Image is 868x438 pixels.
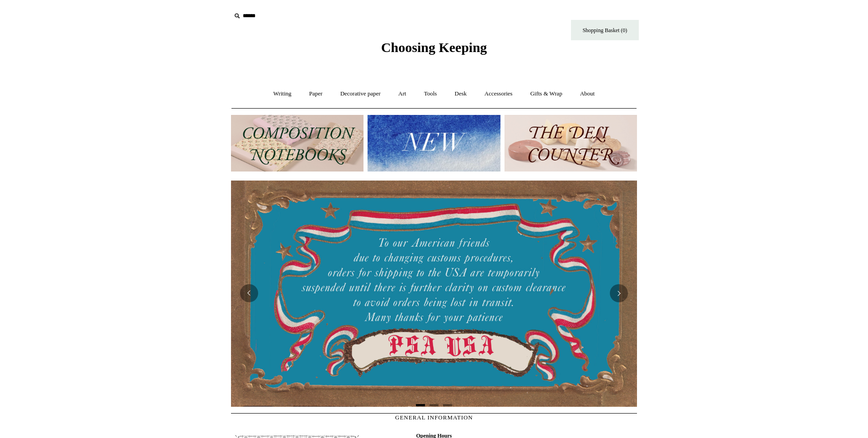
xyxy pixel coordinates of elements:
[265,82,300,106] a: Writing
[443,404,452,406] button: Page 3
[240,284,258,302] button: Previous
[368,115,500,171] img: New.jpg__PID:f73bdf93-380a-4a35-bcfe-7823039498e1
[571,20,639,40] a: Shopping Basket (0)
[572,82,603,106] a: About
[395,414,473,421] span: GENERAL INFORMATION
[301,82,331,106] a: Paper
[381,40,487,55] span: Choosing Keeping
[429,404,439,406] button: Page 2
[231,181,637,407] img: USA PSA .jpg__PID:33428022-6587-48b7-8b57-d7eefc91f15a
[416,404,425,406] button: Page 1
[381,47,487,53] a: Choosing Keeping
[505,115,637,171] img: The Deli Counter
[610,284,628,302] button: Next
[231,115,363,171] img: 202302 Composition ledgers.jpg__PID:69722ee6-fa44-49dd-a067-31375e5d54ec
[447,82,475,106] a: Desk
[416,82,445,106] a: Tools
[522,82,571,106] a: Gifts & Wrap
[390,82,414,106] a: Art
[476,82,521,106] a: Accessories
[332,82,389,106] a: Decorative paper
